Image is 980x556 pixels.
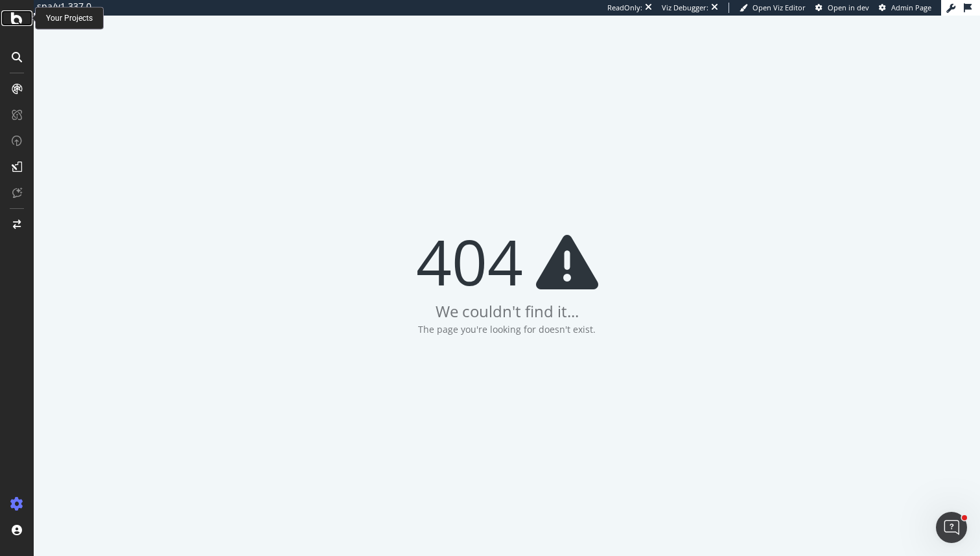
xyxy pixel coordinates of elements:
a: Open in dev [815,3,869,13]
div: ReadOnly: [607,3,642,13]
iframe: Intercom live chat [936,512,967,543]
div: 404 [416,229,598,294]
div: We couldn't find it... [436,300,579,322]
div: The page you're looking for doesn't exist. [418,323,596,336]
span: Admin Page [891,3,931,12]
a: Open Viz Editor [740,3,806,13]
a: Admin Page [879,3,931,13]
span: Open in dev [828,3,869,12]
span: Open Viz Editor [752,3,806,12]
div: Viz Debugger: [662,3,708,13]
div: Your Projects [46,13,93,24]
